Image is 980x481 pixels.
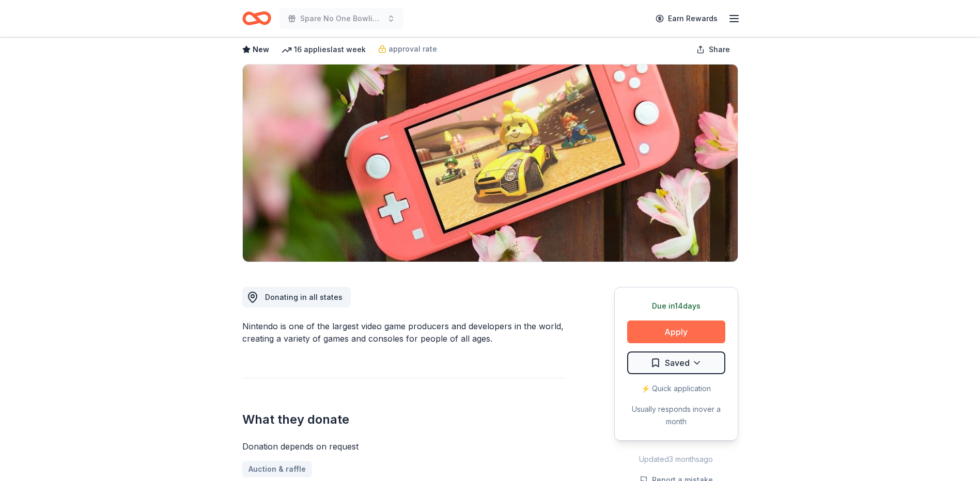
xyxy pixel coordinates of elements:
a: Auction & raffle [242,461,312,477]
button: Spare No One Bowling Event [279,8,403,29]
span: approval rate [388,43,437,55]
div: Nintendo is one of the largest video game producers and developers in the world, creating a varie... [242,320,565,345]
a: Home [242,6,271,30]
div: Due in 14 days [627,300,725,312]
div: Usually responds in over a month [627,403,725,428]
img: Image for Nintendo [243,65,738,262]
div: 16 applies last week [282,43,366,56]
a: approval rate [378,43,437,55]
div: ⚡️ Quick application [627,382,725,395]
div: Donation depends on request [242,440,565,453]
a: Earn Rewards [649,9,724,28]
button: Apply [627,320,725,343]
span: New [253,43,269,56]
span: Saved [665,356,690,370]
span: Share [709,43,730,56]
span: Donating in all states [265,293,343,301]
button: Share [688,39,738,60]
button: Saved [627,351,725,374]
h2: What they donate [242,411,565,428]
span: Spare No One Bowling Event [300,12,383,25]
div: Updated 3 months ago [614,453,738,466]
